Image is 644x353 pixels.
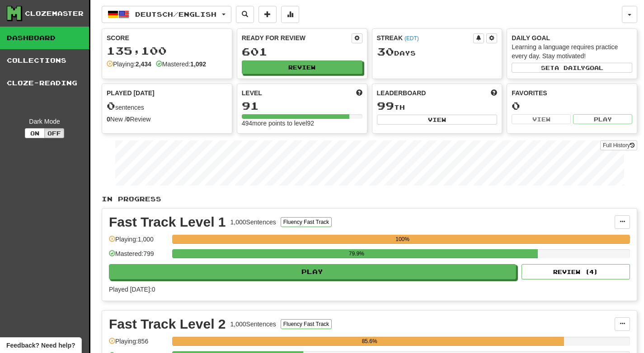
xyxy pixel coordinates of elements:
[512,42,632,60] div: Learning a language requires practice every day. Stay motivated!
[242,46,362,57] div: 601
[102,195,637,204] p: In Progress
[175,235,630,244] div: 100%
[109,215,226,229] div: Fast Track Level 1
[512,88,632,98] div: Favorites
[175,249,538,258] div: 79.9%
[190,60,206,68] strong: 1,092
[102,6,231,23] button: Deutsch/English
[107,100,227,112] div: sentences
[107,116,110,123] strong: 0
[377,88,426,98] span: Leaderboard
[127,116,130,123] strong: 0
[512,100,632,111] div: 0
[44,128,64,138] button: Off
[512,63,632,73] button: Seta dailygoal
[242,100,362,111] div: 91
[377,45,394,58] span: 30
[175,337,564,346] div: 85.6%
[522,264,630,279] button: Review (4)
[109,337,168,352] div: Playing: 856
[377,99,394,112] span: 99
[107,33,227,42] div: Score
[281,217,332,227] button: Fluency Fast Track
[377,46,498,58] div: Day s
[242,119,362,128] div: 494 more points to level 92
[404,35,419,42] a: (EDT)
[600,140,637,150] a: Full History
[491,88,497,98] span: This week in points, UTC
[555,65,585,71] span: a daily
[107,88,155,98] span: Played [DATE]
[512,114,571,124] button: View
[107,115,227,124] div: New / Review
[242,88,262,98] span: Level
[512,33,632,42] div: Daily Goal
[281,319,332,329] button: Fluency Fast Track
[230,218,276,227] div: 1,000 Sentences
[109,286,155,293] span: Played [DATE]: 0
[377,33,474,42] div: Streak
[356,88,362,98] span: Score more points to level up
[377,100,498,112] div: th
[109,235,168,250] div: Playing: 1,000
[109,317,226,331] div: Fast Track Level 2
[136,60,151,68] strong: 2,434
[6,341,75,350] span: Open feedback widget
[242,60,362,74] button: Review
[230,320,276,329] div: 1,000 Sentences
[242,33,352,42] div: Ready for Review
[281,6,299,23] button: More stats
[107,60,151,69] div: Playing:
[109,264,516,279] button: Play
[156,60,206,69] div: Mastered:
[107,45,227,56] div: 135,100
[259,6,277,23] button: Add sentence to collection
[573,114,632,124] button: Play
[7,117,82,126] div: Dark Mode
[236,6,254,23] button: Search sentences
[25,9,84,18] div: Clozemaster
[107,99,115,112] span: 0
[25,128,45,138] button: On
[109,249,168,264] div: Mastered: 799
[377,115,498,125] button: View
[135,10,216,18] span: Deutsch / English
